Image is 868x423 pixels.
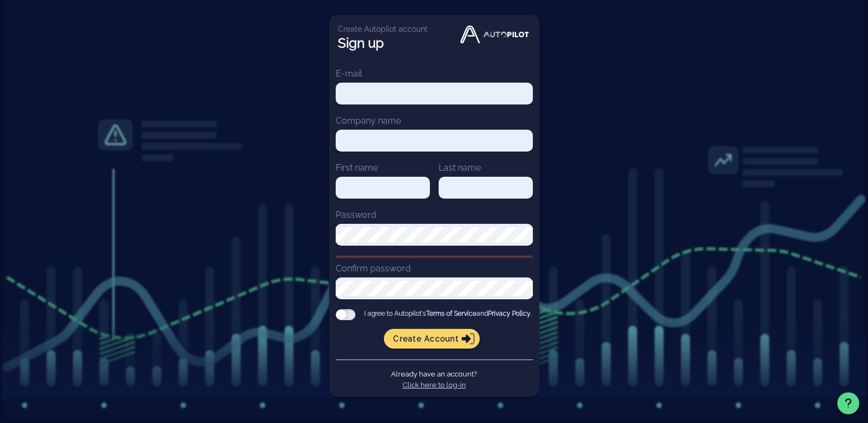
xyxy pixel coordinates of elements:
span: Create account [393,334,471,344]
label: Confirm password [336,263,411,274]
a: Click here to log-in [403,381,466,389]
button: Create account [384,329,480,349]
label: Password [336,210,376,220]
label: First name [336,163,378,173]
label: Company name [336,115,401,126]
a: Terms of Service [426,310,476,317]
img: Autopilot [458,24,530,45]
a: Privacy Policy [488,310,531,317]
button: Support [837,392,859,414]
label: Last name [439,163,481,173]
p: Create Autopilot account [338,24,428,34]
div: Already have an account? [336,360,533,390]
h1: Sign up [338,34,428,52]
label: E-mail [336,68,362,79]
span: I agree to Autopilot's and . [364,309,532,320]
